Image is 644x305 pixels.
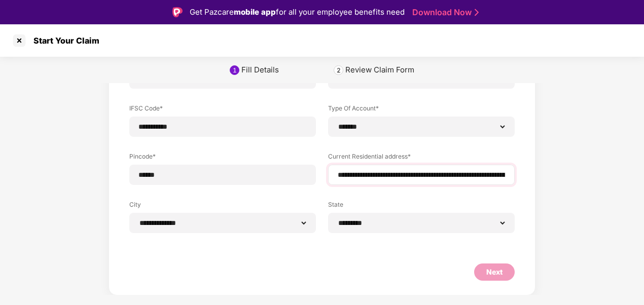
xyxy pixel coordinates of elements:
[475,7,479,18] img: Stroke
[337,66,341,74] div: 2
[486,266,503,278] div: Next
[190,6,405,18] div: Get Pazcare for all your employee benefits need
[241,65,279,75] div: Fill Details
[412,7,476,18] a: Download Now
[328,200,515,213] label: State
[345,65,414,75] div: Review Claim Form
[129,200,316,213] label: City
[233,66,237,74] div: 1
[328,152,515,165] label: Current Residential address*
[129,152,316,165] label: Pincode*
[234,7,276,17] strong: mobile app
[172,7,183,17] img: Logo
[27,35,99,46] div: Start Your Claim
[129,104,316,117] label: IFSC Code*
[328,104,515,117] label: Type Of Account*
